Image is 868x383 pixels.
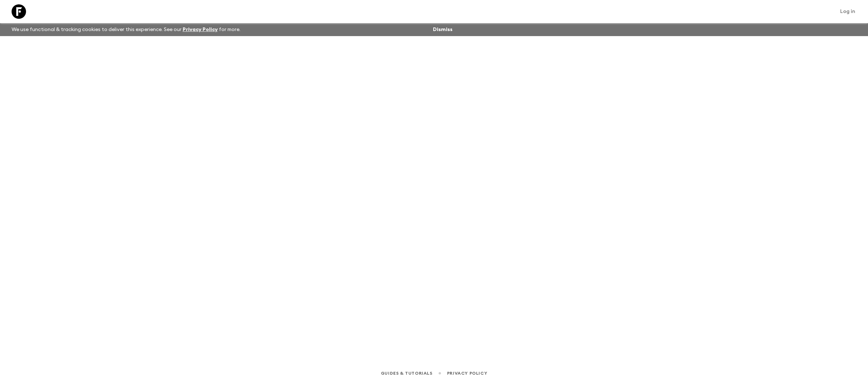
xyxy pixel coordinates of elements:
[381,369,433,377] a: Guides & Tutorials
[431,25,454,35] button: Dismiss
[447,369,487,377] a: Privacy Policy
[9,23,243,36] p: We use functional & tracking cookies to deliver this experience. See our for more.
[836,6,859,17] a: Log in
[183,27,218,32] a: Privacy Policy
